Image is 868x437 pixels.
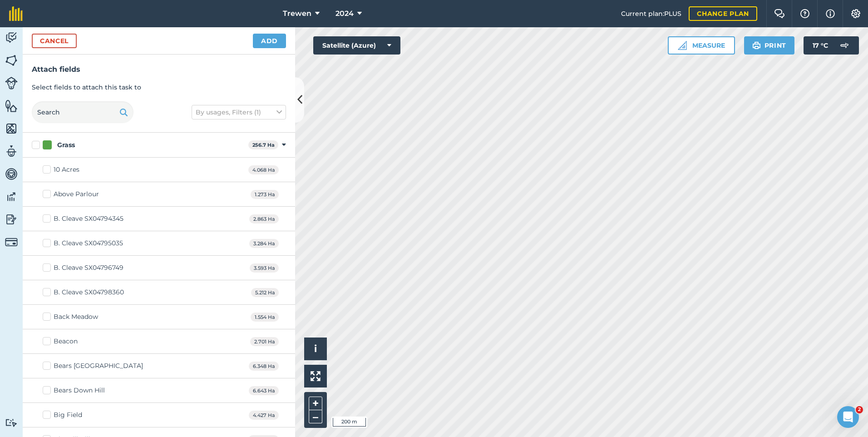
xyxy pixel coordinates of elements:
[5,167,18,181] img: svg+xml;base64,PD94bWwgdmVyc2lvbj0iMS4wIiBlbmNvZGluZz0idXRmLTgiPz4KPCEtLSBHZW5lcmF0b3I6IEFkb2JlIE...
[856,406,863,413] span: 2
[251,313,279,322] span: 1.554 Ha
[253,34,286,48] button: Add
[54,214,123,223] div: B. Cleave SX04794345
[5,190,18,204] img: svg+xml;base64,PD94bWwgdmVyc2lvbj0iMS4wIiBlbmNvZGluZz0idXRmLTgiPz4KPCEtLSBHZW5lcmF0b3I6IEFkb2JlIE...
[5,54,18,67] img: svg+xml;base64,PHN2ZyB4bWxucz0iaHR0cDovL3d3dy53My5vcmcvMjAwMC9zdmciIHdpZHRoPSI1NiIgaGVpZ2h0PSI2MC...
[774,9,785,18] img: Two speech bubbles overlapping with the left bubble in the forefront
[54,238,123,248] div: B. Cleave SX04795035
[249,239,279,248] span: 3.284 Ha
[850,9,861,18] img: A cog icon
[799,9,810,18] img: A question mark icon
[32,101,133,123] input: Search
[54,189,99,199] div: Above Parlour
[304,338,327,360] button: i
[5,31,18,45] img: svg+xml;base64,PD94bWwgdmVyc2lvbj0iMS4wIiBlbmNvZGluZz0idXRmLTgiPz4KPCEtLSBHZW5lcmF0b3I6IEFkb2JlIE...
[54,165,79,174] div: 10 Acres
[54,288,124,297] div: B. Cleave SX04798360
[621,9,681,19] span: Current plan : PLUS
[54,410,82,420] div: Big Field
[335,8,354,19] span: 2024
[249,362,279,371] span: 6.348 Ha
[32,64,286,75] h3: Attach fields
[678,41,687,50] img: Ruler icon
[668,36,735,55] button: Measure
[835,36,853,55] img: svg+xml;base64,PD94bWwgdmVyc2lvbj0iMS4wIiBlbmNvZGluZz0idXRmLTgiPz4KPCEtLSBHZW5lcmF0b3I6IEFkb2JlIE...
[119,107,128,118] img: svg+xml;base64,PHN2ZyB4bWxucz0iaHR0cDovL3d3dy53My5vcmcvMjAwMC9zdmciIHdpZHRoPSIxOSIgaGVpZ2h0PSIyNC...
[251,190,279,199] span: 1.273 Ha
[250,337,279,347] span: 2.701 Ha
[250,263,279,273] span: 3.593 Ha
[5,418,18,427] img: svg+xml;base64,PD94bWwgdmVyc2lvbj0iMS4wIiBlbmNvZGluZz0idXRmLTgiPz4KPCEtLSBHZW5lcmF0b3I6IEFkb2JlIE...
[314,343,317,354] span: i
[32,82,286,92] p: Select fields to attach this task to
[9,6,23,21] img: fieldmargin Logo
[311,371,321,381] img: Four arrows, one pointing top left, one top right, one bottom right and the last bottom left
[249,214,279,224] span: 2.863 Ha
[54,263,123,273] div: B. Cleave SX04796749
[837,406,859,428] iframe: Intercom live chat
[54,337,78,346] div: Beacon
[252,142,275,148] strong: 256.7 Ha
[249,411,279,420] span: 4.427 Ha
[32,34,77,48] button: Cancel
[689,6,757,21] a: Change plan
[826,8,835,19] img: svg+xml;base64,PHN2ZyB4bWxucz0iaHR0cDovL3d3dy53My5vcmcvMjAwMC9zdmciIHdpZHRoPSIxNyIgaGVpZ2h0PSIxNy...
[5,77,18,89] img: svg+xml;base64,PD94bWwgdmVyc2lvbj0iMS4wIiBlbmNvZGluZz0idXRmLTgiPz4KPCEtLSBHZW5lcmF0b3I6IEFkb2JlIE...
[804,36,859,55] button: 17 °C
[54,361,143,371] div: Bears [GEOGRAPHIC_DATA]
[249,386,279,396] span: 6.643 Ha
[57,140,75,150] div: Grass
[5,236,18,248] img: svg+xml;base64,PD94bWwgdmVyc2lvbj0iMS4wIiBlbmNvZGluZz0idXRmLTgiPz4KPCEtLSBHZW5lcmF0b3I6IEFkb2JlIE...
[313,36,400,55] button: Satellite (Azure)
[5,99,18,113] img: svg+xml;base64,PHN2ZyB4bWxucz0iaHR0cDovL3d3dy53My5vcmcvMjAwMC9zdmciIHdpZHRoPSI1NiIgaGVpZ2h0PSI2MC...
[744,36,795,55] button: Print
[54,386,105,395] div: Bears Down Hill
[54,312,98,322] div: Back Meadow
[283,8,311,19] span: Trewen
[251,288,279,298] span: 5.212 Ha
[248,165,279,175] span: 4.068 Ha
[752,40,761,51] img: svg+xml;base64,PHN2ZyB4bWxucz0iaHR0cDovL3d3dy53My5vcmcvMjAwMC9zdmciIHdpZHRoPSIxOSIgaGVpZ2h0PSIyNC...
[813,36,828,55] span: 17 ° C
[192,105,286,119] button: By usages, Filters (1)
[5,122,18,135] img: svg+xml;base64,PHN2ZyB4bWxucz0iaHR0cDovL3d3dy53My5vcmcvMjAwMC9zdmciIHdpZHRoPSI1NiIgaGVpZ2h0PSI2MC...
[5,144,18,158] img: svg+xml;base64,PD94bWwgdmVyc2lvbj0iMS4wIiBlbmNvZGluZz0idXRmLTgiPz4KPCEtLSBHZW5lcmF0b3I6IEFkb2JlIE...
[309,397,322,410] button: +
[5,213,18,226] img: svg+xml;base64,PD94bWwgdmVyc2lvbj0iMS4wIiBlbmNvZGluZz0idXRmLTgiPz4KPCEtLSBHZW5lcmF0b3I6IEFkb2JlIE...
[309,410,322,423] button: –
